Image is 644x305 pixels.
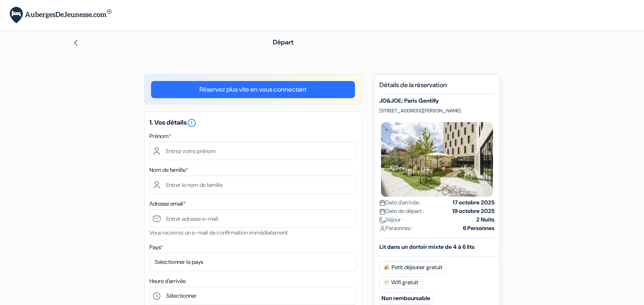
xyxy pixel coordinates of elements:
[379,276,422,289] span: Wifi gratuit
[187,118,197,128] i: error_outline
[151,81,355,98] a: Réservez plus vite en vous connectant
[379,198,421,207] span: Date d'arrivée :
[379,261,446,274] span: Petit déjeuner gratuit
[149,277,186,285] label: Heure d'arrivée
[379,226,386,232] img: user_icon.svg
[72,39,79,46] img: left_arrow.svg
[379,108,495,114] p: [STREET_ADDRESS][PERSON_NAME]
[379,81,495,94] h5: Détails de la réservation
[379,217,386,223] img: moon.svg
[379,200,386,206] img: calendar.svg
[149,176,357,194] input: Entrer le nom de famille
[379,292,432,305] small: Non remboursable
[149,229,288,236] small: Vous recevrez un e-mail de confirmation immédiatement
[453,198,495,207] strong: 17 octobre 2025
[379,208,386,215] img: calendar.svg
[149,142,357,160] input: Entrez votre prénom
[149,166,188,174] label: Nom de famille
[379,207,424,215] span: Date de départ :
[383,264,390,271] img: free_breakfast.svg
[187,118,197,127] a: error_outline
[379,224,413,233] span: Personnes :
[149,132,171,140] label: Prénom
[149,118,357,128] h5: 1. Vos détails
[149,209,357,228] input: Entrer adresse e-mail
[379,97,495,104] h5: JO&JOE; Paris Gentilly
[379,215,403,224] span: Séjour :
[476,215,495,224] strong: 2 Nuits
[10,7,112,24] img: AubergesDeJeunesse.com
[149,200,186,208] label: Adresse email
[383,279,390,286] img: free_wifi.svg
[452,207,495,215] strong: 19 octobre 2025
[463,224,495,233] strong: 6 Personnes
[273,38,294,46] span: Départ
[379,243,475,250] b: Lit dans un dortoir mixte de 4 à 6 lits
[149,243,163,252] label: Pays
